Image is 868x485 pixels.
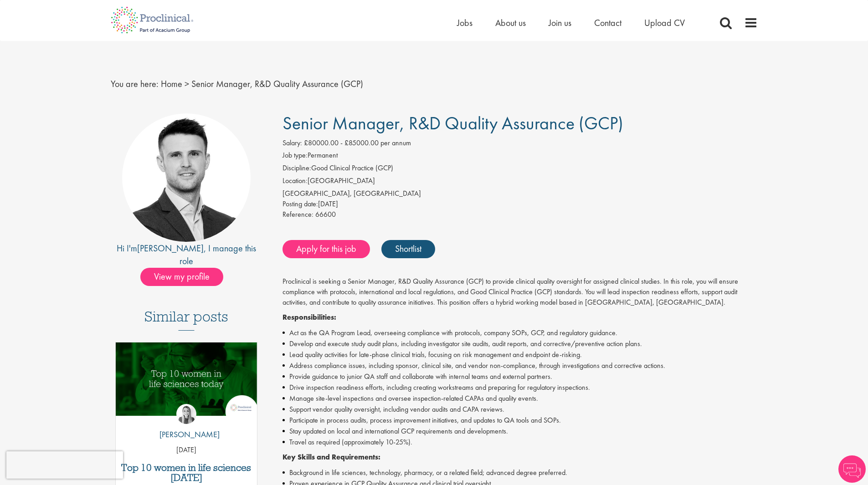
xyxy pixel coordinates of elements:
[144,309,228,331] h3: Similar posts
[282,349,758,360] li: Lead quality activities for late-phase clinical trials, focusing on risk management and endpoint ...
[457,17,473,29] a: Jobs
[111,242,262,268] div: Hi I'm , I manage this role
[282,112,623,135] span: Senior Manager, R&D Quality Assurance (GCP)
[282,452,380,462] strong: Key Skills and Requirements:
[282,163,758,176] li: Good Clinical Practice (GCP)
[140,268,223,286] span: View my profile
[122,113,251,242] img: imeage of recruiter Joshua Godden
[6,451,123,479] iframe: reCAPTCHA
[282,176,308,186] label: Location:
[116,342,257,423] a: Link to a post
[137,242,204,254] a: [PERSON_NAME]
[282,150,758,163] li: Permanent
[120,463,253,483] a: Top 10 women in life sciences [DATE]
[282,338,758,349] li: Develop and execute study audit plans, including investigator site audits, audit reports, and cor...
[304,138,411,148] span: £80000.00 - £85000.00 per annum
[161,78,182,90] a: breadcrumb link
[282,189,758,199] div: [GEOGRAPHIC_DATA], [GEOGRAPHIC_DATA]
[282,382,758,393] li: Drive inspection readiness efforts, including creating workstreams and preparing for regulatory i...
[153,429,220,440] p: [PERSON_NAME]
[282,176,758,189] li: [GEOGRAPHIC_DATA]
[381,240,435,258] a: Shortlist
[282,393,758,404] li: Manage site-level inspections and oversee inspection-related CAPAs and quality events.
[282,404,758,415] li: Support vendor quality oversight, including vendor audits and CAPA reviews.
[282,199,318,209] span: Posting date:
[282,276,758,308] p: Proclinical is seeking a Senior Manager, R&D Quality Assurance (GCP) to provide clinical quality ...
[282,371,758,382] li: Provide guidance to junior QA staff and collaborate with internal teams and external partners.
[282,327,758,338] li: Act as the QA Program Lead, overseeing compliance with protocols, company SOPs, GCP, and regulato...
[838,455,866,483] img: Chatbot
[594,17,621,29] a: Contact
[282,209,313,220] label: Reference:
[282,163,311,174] label: Discipline:
[282,312,336,322] strong: Responsibilities:
[111,78,159,90] span: You are here:
[116,445,257,455] p: [DATE]
[282,150,308,161] label: Job type:
[185,78,189,90] span: >
[315,209,336,219] span: 66600
[153,404,220,445] a: Hannah Burke [PERSON_NAME]
[282,437,758,448] li: Travel as required (approximately 10-25%).
[140,270,232,281] a: View my profile
[282,240,370,258] a: Apply for this job
[176,404,196,424] img: Hannah Burke
[282,360,758,371] li: Address compliance issues, including sponsor, clinical site, and vendor non-compliance, through i...
[282,467,758,478] li: Background in life sciences, technology, pharmacy, or a related field; advanced degree preferred.
[282,426,758,437] li: Stay updated on local and international GCP requirements and developments.
[549,17,571,29] a: Join us
[495,17,526,29] a: About us
[191,78,363,90] span: Senior Manager, R&D Quality Assurance (GCP)
[282,415,758,426] li: Participate in process audits, process improvement initiatives, and updates to QA tools and SOPs.
[644,17,685,29] a: Upload CV
[116,342,257,416] img: Top 10 women in life sciences today
[282,138,302,148] label: Salary:
[282,199,758,209] div: [DATE]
